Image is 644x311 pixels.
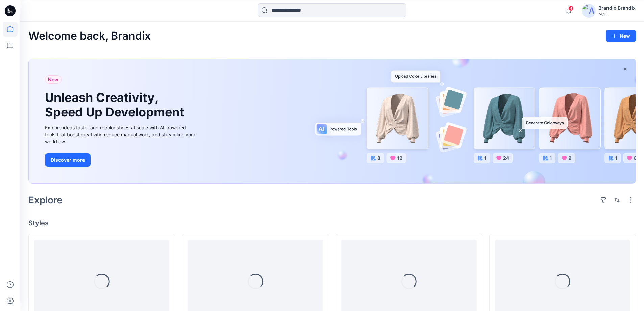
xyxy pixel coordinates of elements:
[606,30,636,42] button: New
[28,195,63,205] h2: Explore
[598,12,636,17] div: PVH
[28,30,151,42] h2: Welcome back, Brandix
[45,153,197,167] a: Discover more
[28,219,636,227] h4: Styles
[598,4,636,12] div: Brandix Brandix
[45,124,197,145] div: Explore ideas faster and recolor styles at scale with AI-powered tools that boost creativity, red...
[48,75,58,84] span: New
[45,90,187,119] h1: Unleash Creativity, Speed Up Development
[568,6,574,11] span: 4
[582,4,596,18] img: avatar
[45,153,91,167] button: Discover more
